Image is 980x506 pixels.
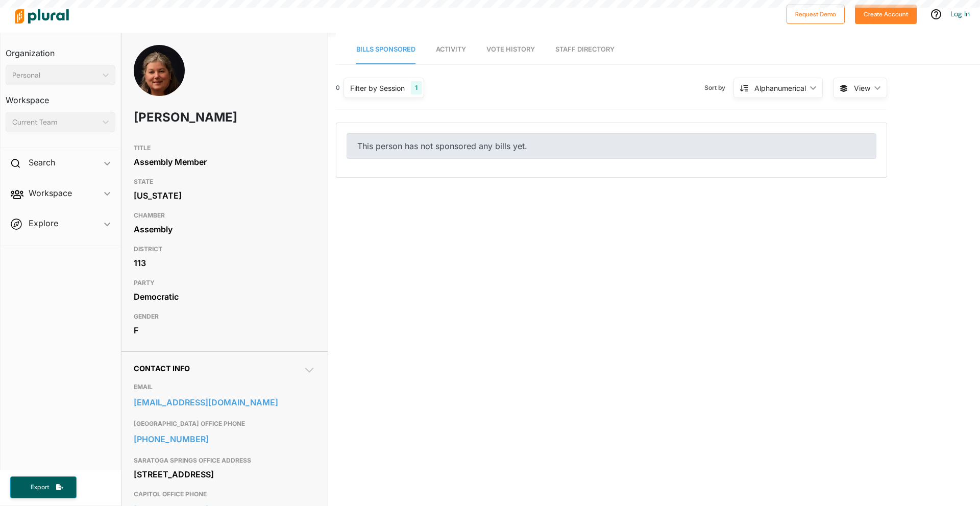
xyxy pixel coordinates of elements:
span: Bills Sponsored [356,45,415,53]
h3: DISTRICT [134,243,315,255]
h3: TITLE [134,142,315,154]
div: Personal [12,70,99,81]
span: Export [23,483,56,492]
div: This person has not sponsored any bills yet. [347,133,876,159]
a: Bills Sponsored [356,35,415,64]
div: Assembly [134,222,315,237]
h3: PARTY [134,277,315,289]
div: [US_STATE] [134,188,315,203]
div: Filter by Session [350,83,405,93]
a: Request Demo [787,8,845,19]
h3: CHAMBER [134,209,315,222]
h3: STATE [134,176,315,188]
h1: [PERSON_NAME] [134,102,242,133]
a: [PHONE_NUMBER] [134,431,315,447]
h3: GENDER [134,310,315,323]
div: Assembly Member [134,154,315,170]
div: Democratic [134,289,315,304]
h3: CAPITOL OFFICE PHONE [134,488,315,500]
a: Staff Directory [555,35,615,64]
button: Export [10,476,77,498]
button: Create Account [855,5,917,24]
span: View [854,83,870,93]
span: Vote History [486,45,535,53]
a: Log In [950,9,970,18]
img: Headshot of Carrie Woerner [134,45,185,121]
div: 113 [134,255,315,271]
h3: [GEOGRAPHIC_DATA] OFFICE PHONE [134,418,315,430]
a: Activity [436,35,466,64]
h3: Organization [6,38,115,61]
div: 0 [336,83,340,92]
a: Create Account [855,8,917,19]
span: Sort by [704,83,733,92]
button: Request Demo [787,5,845,24]
h3: Workspace [6,85,115,108]
a: Vote History [486,35,535,64]
span: Contact Info [134,364,190,373]
h3: EMAIL [134,381,315,393]
div: 1 [411,81,422,94]
div: F [134,323,315,338]
a: [EMAIL_ADDRESS][DOMAIN_NAME] [134,395,315,410]
span: Activity [436,45,466,53]
div: Alphanumerical [754,83,806,93]
h2: Search [29,157,55,168]
div: Current Team [12,117,99,128]
h3: SARATOGA SPRINGS OFFICE ADDRESS [134,454,315,467]
div: [STREET_ADDRESS] [134,467,315,482]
